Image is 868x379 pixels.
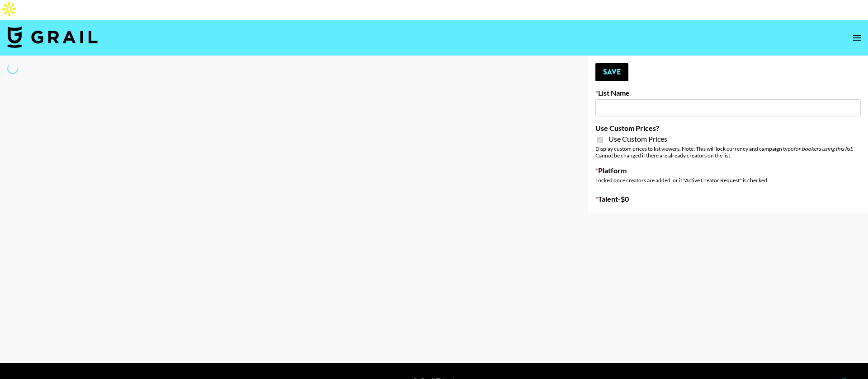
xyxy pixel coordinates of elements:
label: Use Custom Prices? [595,124,861,133]
span: Use Custom Prices [609,134,667,143]
button: Save [595,63,628,81]
label: List Name [595,88,861,97]
label: Talent - $ 0 [595,194,861,203]
label: Platform [595,166,861,175]
div: Display custom prices to list viewers. Note: This will lock currency and campaign type . Cannot b... [595,145,861,159]
div: Locked once creators are added, or if "Active Creator Request" is checked. [595,177,861,184]
button: open drawer [848,29,866,47]
em: for bookers using this list [793,145,852,152]
img: Grail Talent [7,26,98,48]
